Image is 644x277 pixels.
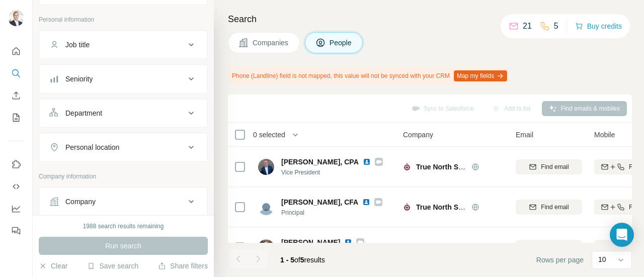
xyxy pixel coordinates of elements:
span: results [280,256,325,264]
button: Personal location [39,135,207,159]
p: Personal information [39,15,208,24]
h4: Search [228,12,632,26]
button: Seniority [39,67,207,91]
span: Email [516,130,533,140]
span: [PERSON_NAME], CPA [281,157,359,167]
button: Share filters [158,261,208,271]
span: People [330,38,353,48]
span: Mobile [594,130,615,140]
img: Avatar [258,239,274,255]
div: Company [65,197,96,207]
div: Seniority [65,74,93,84]
span: of [294,256,300,264]
button: Buy credits [575,19,622,33]
button: Save search [87,261,138,271]
p: 10 [598,254,606,264]
div: Phone (Landline) field is not mapped, this value will not be synced with your CRM [228,67,509,84]
span: Vice President [281,168,383,177]
span: True North Strategic Advisors [416,163,516,171]
img: Logo of True North Strategic Advisors [403,203,411,211]
div: Open Intercom Messenger [610,223,634,247]
div: Job title [65,40,90,50]
img: Avatar [258,159,274,175]
button: Find email [516,159,582,174]
span: Rows per page [536,255,584,265]
button: Use Surfe API [8,177,24,196]
img: LinkedIn logo [362,198,370,206]
button: Search [8,64,24,82]
button: Enrich CSV [8,86,24,105]
button: Feedback [8,222,24,240]
span: Find email [541,162,569,171]
span: 1 - 5 [280,256,294,264]
img: Avatar [258,199,274,215]
button: Quick start [8,42,24,60]
button: Company [39,190,207,214]
span: Find email [541,243,569,252]
button: Map my fields [454,70,507,81]
p: Company information [39,172,208,181]
img: LinkedIn logo [344,238,352,246]
div: 1988 search results remaining [83,222,164,231]
img: LinkedIn logo [363,158,371,166]
button: Find email [516,240,582,255]
span: [PERSON_NAME], CFA [281,197,358,207]
span: Company [403,130,433,140]
span: Principal [281,208,382,217]
div: Personal location [65,142,119,152]
span: 5 [300,256,304,264]
img: Avatar [8,10,24,26]
button: My lists [8,109,24,127]
span: [PERSON_NAME] [281,237,340,247]
button: Use Surfe on LinkedIn [8,155,24,173]
div: Department [65,108,102,118]
img: Logo of True North Strategic Advisors [403,163,411,171]
button: Clear [39,261,67,271]
span: 0 selected [253,130,285,140]
button: Job title [39,33,207,57]
p: 21 [523,20,532,32]
button: Find email [516,200,582,215]
button: Department [39,101,207,125]
span: True North Strategic Advisors [416,203,516,211]
button: Dashboard [8,200,24,218]
p: 5 [554,20,558,32]
span: Companies [253,38,289,48]
span: Find email [541,203,569,212]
